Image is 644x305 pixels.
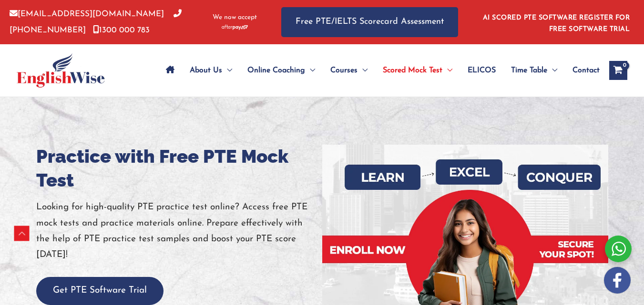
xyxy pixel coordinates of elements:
[383,54,442,87] span: Scored Mock Test
[213,13,257,22] span: We now accept
[17,53,105,88] img: cropped-ew-logo
[460,54,503,87] a: ELICOS
[36,277,164,305] button: Get PTE Software Trial
[468,54,496,87] span: ELICOS
[36,145,322,192] h1: Practice with Free PTE Mock Test
[93,26,150,34] a: 1300 000 783
[323,54,375,87] a: CoursesMenu Toggle
[247,54,305,87] span: Online Coaching
[182,54,240,87] a: About UsMenu Toggle
[477,7,634,38] aside: Header Widget 1
[10,10,164,18] a: [EMAIL_ADDRESS][DOMAIN_NAME]
[609,61,627,80] a: View Shopping Cart, empty
[572,54,600,87] span: Contact
[281,7,458,37] a: Free PTE/IELTS Scorecard Assessment
[36,199,322,263] p: Looking for high-quality PTE practice test online? Access free PTE mock tests and practice materi...
[547,54,557,87] span: Menu Toggle
[330,54,358,87] span: Courses
[240,54,323,87] a: Online CoachingMenu Toggle
[565,54,600,87] a: Contact
[375,54,460,87] a: Scored Mock TestMenu Toggle
[483,14,630,33] a: AI SCORED PTE SOFTWARE REGISTER FOR FREE SOFTWARE TRIAL
[10,10,182,34] a: [PHONE_NUMBER]
[604,267,631,294] img: white-facebook.png
[305,54,315,87] span: Menu Toggle
[358,54,368,87] span: Menu Toggle
[36,286,164,295] a: Get PTE Software Trial
[503,54,565,87] a: Time TableMenu Toggle
[442,54,452,87] span: Menu Toggle
[190,54,222,87] span: About Us
[222,54,232,87] span: Menu Toggle
[158,54,600,87] nav: Site Navigation: Main Menu
[222,25,248,30] img: Afterpay-Logo
[511,54,547,87] span: Time Table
